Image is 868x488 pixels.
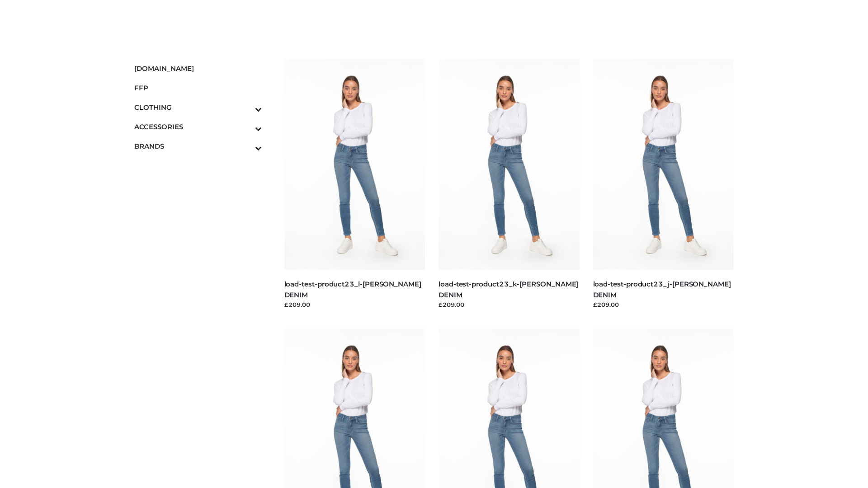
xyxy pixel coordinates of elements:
[134,141,262,151] span: BRANDS
[134,122,262,132] span: ACCESSORIES
[134,136,262,156] a: BRANDSToggle Submenu
[134,83,262,93] span: FFP
[230,98,262,117] button: Toggle Submenu
[134,59,262,78] a: [DOMAIN_NAME]
[134,102,262,113] span: CLOTHING
[439,300,580,309] div: £209.00
[284,280,421,299] a: load-test-product23_l-[PERSON_NAME] DENIM
[593,280,731,299] a: load-test-product23_j-[PERSON_NAME] DENIM
[134,117,262,136] a: ACCESSORIESToggle Submenu
[134,78,262,98] a: FFP
[134,63,262,74] span: [DOMAIN_NAME]
[230,136,262,156] button: Toggle Submenu
[593,300,734,309] div: £209.00
[134,98,262,117] a: CLOTHINGToggle Submenu
[439,280,578,299] a: load-test-product23_k-[PERSON_NAME] DENIM
[284,300,425,309] div: £209.00
[230,117,262,136] button: Toggle Submenu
